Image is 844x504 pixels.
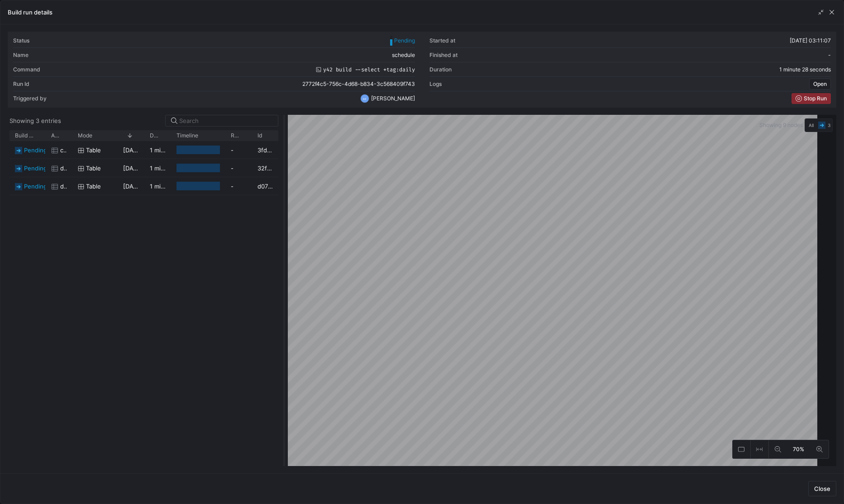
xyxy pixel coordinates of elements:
span: 2772f4c5-756c-4d68-b834-3c568409f743 [302,81,415,87]
div: Name [13,52,29,58]
button: Open [809,79,831,89]
span: [DATE] 03:11:07 [790,37,831,44]
span: Showing 9 nodes [759,122,805,128]
span: Open [813,81,827,87]
span: Stop Run [804,95,827,102]
h3: Build run details [8,9,52,16]
span: 3 [828,122,830,128]
span: - [828,52,831,58]
button: Stop Run [792,93,831,104]
div: Status [13,38,29,44]
div: Triggered by [13,95,47,102]
span: y42 build --select +tag:daily [323,66,415,73]
span: Pending [394,38,415,44]
div: DZ [360,94,369,103]
span: Close [814,485,830,492]
div: Logs [429,81,442,87]
button: Close [808,481,836,496]
span: [PERSON_NAME] [371,95,415,102]
span: schedule [392,52,415,58]
y42-duration: 1 minute 28 seconds [779,66,831,73]
button: 70% [787,440,811,458]
div: Started at [429,38,455,44]
span: 70% [791,444,806,454]
div: Finished at [429,52,458,58]
span: All [809,122,814,129]
div: Duration [429,66,452,73]
div: Command [13,66,40,73]
div: Run Id [13,81,29,87]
